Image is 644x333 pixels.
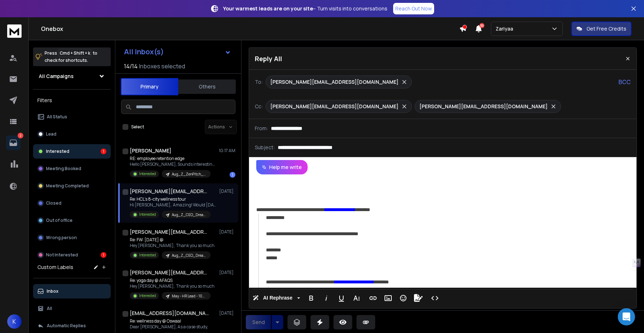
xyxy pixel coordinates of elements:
[130,318,211,324] p: Re: wellness day @ Oswaal
[618,78,631,86] p: BCC
[618,308,635,325] div: Open Intercom Messenger
[6,136,20,150] a: 2
[47,323,86,329] p: Automatic Replies
[130,310,209,317] h1: [EMAIL_ADDRESS][DOMAIN_NAME]
[219,310,235,316] p: [DATE]
[304,291,318,305] button: Bold (⌘B)
[101,149,106,154] div: 1
[130,156,216,161] p: RE: employee retention edge
[47,288,59,294] p: Inbox
[130,196,216,202] p: Re: HCL's 8-city wellness tour
[33,284,111,298] button: Inbox
[33,144,111,159] button: Interested1
[45,50,97,64] p: Press to check for shortcuts.
[571,22,631,36] button: Get Free Credits
[7,24,22,38] img: logo
[46,252,78,258] p: Not Interested
[335,291,348,305] button: Underline (⌘U)
[172,172,206,177] p: Aug_Z_ZenPitch_HR Leaders_India_500-2000
[255,54,282,64] p: Reply All
[419,103,548,110] p: [PERSON_NAME][EMAIL_ADDRESS][DOMAIN_NAME]
[230,172,235,178] div: 1
[46,218,73,223] p: Out of office
[366,291,380,305] button: Insert Link (⌘K)
[33,127,111,141] button: Lead
[270,103,399,110] p: [PERSON_NAME][EMAIL_ADDRESS][DOMAIN_NAME]
[139,212,156,217] p: Interested
[172,293,206,299] p: May - HR Lead - 100-200 - [GEOGRAPHIC_DATA]
[256,160,308,174] button: Help me write
[130,202,216,208] p: Hi [PERSON_NAME], Amazing! Would [DATE] 12
[130,237,215,243] p: Re: FW: [DATE] @
[101,252,106,258] div: 1
[41,24,459,33] h1: Onebox
[219,148,235,154] p: 10:17 AM
[33,161,111,176] button: Meeting Booked
[18,133,23,138] p: 2
[46,149,69,154] p: Interested
[139,293,156,298] p: Interested
[172,253,206,258] p: Aug_Z_CEO_DreamAccounts_India
[47,114,67,120] p: All Status
[130,324,211,330] p: Dear [PERSON_NAME], As a case study,
[395,5,432,12] p: Reach Out Now
[130,278,215,283] p: Re: yoga day @ AFAQS
[33,231,111,245] button: Wrong person
[7,314,22,329] button: K
[33,248,111,262] button: Not Interested1
[270,78,399,86] p: [PERSON_NAME][EMAIL_ADDRESS][DOMAIN_NAME]
[46,200,61,206] p: Closed
[396,291,410,305] button: Emoticons
[219,229,235,235] p: [DATE]
[33,319,111,333] button: Automatic Replies
[319,291,333,305] button: Italic (⌘I)
[33,196,111,210] button: Closed
[33,301,111,316] button: All
[118,45,237,59] button: All Inbox(s)
[251,291,302,305] button: AI Rephrase
[496,25,516,32] p: Zariyaa
[130,161,216,167] p: Hello [PERSON_NAME], Sounds interesting and
[131,124,144,130] label: Select
[255,125,268,132] p: From:
[39,73,74,80] h1: All Campaigns
[262,295,294,301] span: AI Rephrase
[411,291,425,305] button: Signature
[393,3,434,14] a: Reach Out Now
[130,228,209,236] h1: [PERSON_NAME][EMAIL_ADDRESS][DOMAIN_NAME] +1
[46,131,56,137] p: Lead
[46,183,89,189] p: Meeting Completed
[381,291,395,305] button: Insert Image (⌘P)
[130,147,171,154] h1: [PERSON_NAME]
[124,62,138,70] span: 14 / 14
[479,23,484,28] span: 50
[121,78,178,95] button: Primary
[33,69,111,83] button: All Campaigns
[178,79,236,95] button: Others
[33,95,111,105] h3: Filters
[46,166,81,172] p: Meeting Booked
[47,306,52,311] p: All
[139,171,156,177] p: Interested
[219,188,235,194] p: [DATE]
[350,291,363,305] button: More Text
[33,179,111,193] button: Meeting Completed
[33,110,111,124] button: All Status
[172,212,206,218] p: Aug_Z_CEO_DreamAccounts_India
[130,188,209,195] h1: [PERSON_NAME][EMAIL_ADDRESS][DOMAIN_NAME]
[37,264,73,271] h3: Custom Labels
[223,5,313,12] strong: Your warmest leads are on your site
[255,78,263,86] p: To:
[219,270,235,275] p: [DATE]
[130,269,209,276] h1: [PERSON_NAME][EMAIL_ADDRESS][DOMAIN_NAME]
[130,243,215,248] p: Hey [PERSON_NAME], Thank you so much
[223,5,387,12] p: – Turn visits into conversations
[428,291,442,305] button: Code View
[124,48,164,55] h1: All Inbox(s)
[255,103,263,110] p: Cc:
[139,252,156,258] p: Interested
[59,49,91,57] span: Cmd + Shift + k
[46,235,77,241] p: Wrong person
